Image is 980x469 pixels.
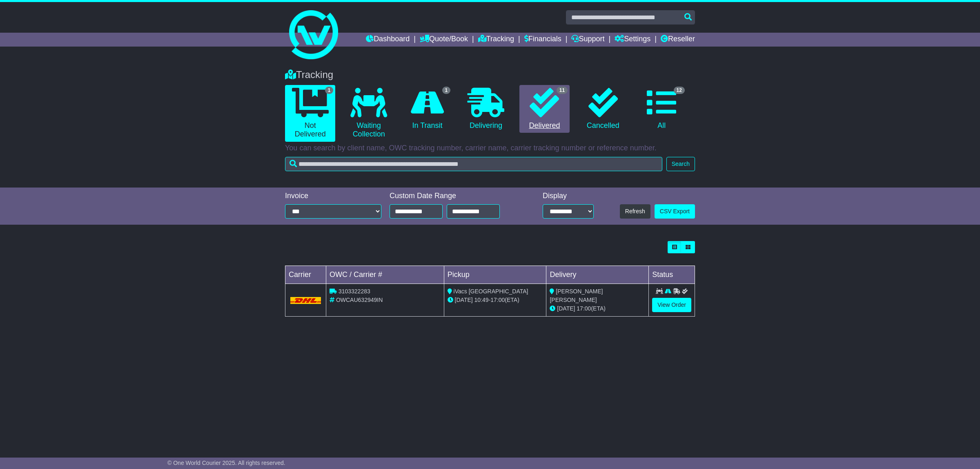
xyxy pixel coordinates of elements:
[448,296,543,304] div: - (ETA)
[366,33,410,47] a: Dashboard
[655,204,695,219] a: CSV Export
[578,85,628,133] a: Cancelled
[290,297,321,304] img: DHL.png
[546,266,649,284] td: Delivery
[543,192,594,201] div: Display
[461,85,511,133] a: Delivering
[571,33,604,47] a: Support
[390,192,521,201] div: Custom Date Range
[550,288,603,303] span: [PERSON_NAME] [PERSON_NAME]
[674,87,685,94] span: 12
[167,460,285,466] span: © One World Courier 2025. All rights reserved.
[550,304,645,313] div: (ETA)
[557,305,575,312] span: [DATE]
[652,298,691,312] a: View Order
[285,144,695,153] p: You can search by client name, OWC tracking number, carrier name, carrier tracking number or refe...
[339,288,370,295] span: 3103322283
[336,297,383,303] span: OWCAU632949IN
[519,85,570,133] a: 11 Delivered
[454,288,528,295] span: iVacs [GEOGRAPHIC_DATA]
[442,87,451,94] span: 1
[420,33,468,47] a: Quote/Book
[524,33,561,47] a: Financials
[285,266,326,284] td: Carrier
[285,85,335,142] a: 1 Not Delivered
[455,297,473,303] span: [DATE]
[325,87,334,94] span: 1
[620,204,650,219] button: Refresh
[661,33,695,47] a: Reseller
[490,297,505,303] span: 17:00
[577,305,591,312] span: 17:00
[444,266,546,284] td: Pickup
[557,87,568,94] span: 11
[281,69,699,81] div: Tracking
[474,297,489,303] span: 10:49
[666,157,695,171] button: Search
[615,33,650,47] a: Settings
[343,85,394,142] a: Waiting Collection
[649,266,695,284] td: Status
[285,192,381,201] div: Invoice
[326,266,444,284] td: OWC / Carrier #
[478,33,514,47] a: Tracking
[637,85,687,133] a: 12 All
[402,85,452,133] a: 1 In Transit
